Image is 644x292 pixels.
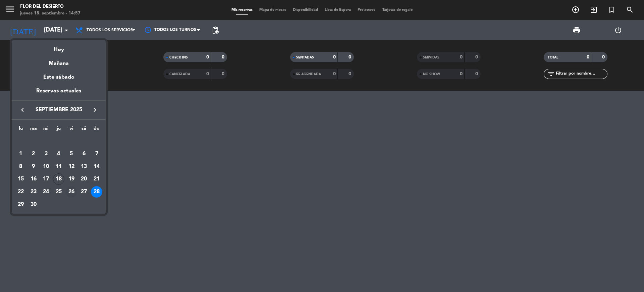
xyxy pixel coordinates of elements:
div: 21 [91,173,102,185]
td: 13 de septiembre de 2025 [78,160,91,173]
div: 14 [91,161,102,172]
div: 22 [15,186,26,198]
td: 7 de septiembre de 2025 [90,148,103,160]
td: 18 de septiembre de 2025 [52,173,65,185]
span: septiembre 2025 [29,106,89,114]
td: 3 de septiembre de 2025 [40,148,52,160]
th: jueves [52,125,65,135]
td: 5 de septiembre de 2025 [65,148,78,160]
td: 27 de septiembre de 2025 [78,185,91,198]
td: 28 de septiembre de 2025 [90,185,103,198]
td: 2 de septiembre de 2025 [27,148,40,160]
td: 14 de septiembre de 2025 [90,160,103,173]
div: 18 [53,173,64,185]
div: 30 [28,199,39,210]
td: 23 de septiembre de 2025 [27,185,40,198]
div: Este sábado [12,68,106,87]
td: SEP. [14,135,103,148]
div: 7 [91,148,102,160]
td: 25 de septiembre de 2025 [52,185,65,198]
td: 6 de septiembre de 2025 [78,148,91,160]
td: 16 de septiembre de 2025 [27,173,40,185]
div: 9 [28,161,39,172]
div: 3 [40,148,52,160]
td: 29 de septiembre de 2025 [14,198,27,211]
div: 12 [66,161,77,172]
td: 17 de septiembre de 2025 [40,173,52,185]
th: viernes [65,125,78,135]
td: 19 de septiembre de 2025 [65,173,78,185]
div: 6 [78,148,90,160]
div: 13 [78,161,90,172]
td: 4 de septiembre de 2025 [52,148,65,160]
td: 8 de septiembre de 2025 [14,160,27,173]
div: 19 [66,173,77,185]
td: 11 de septiembre de 2025 [52,160,65,173]
td: 10 de septiembre de 2025 [40,160,52,173]
div: 29 [15,199,26,210]
div: 1 [15,148,26,160]
div: 15 [15,173,26,185]
button: keyboard_arrow_right [89,106,101,114]
th: martes [27,125,40,135]
div: 20 [78,173,90,185]
td: 1 de septiembre de 2025 [14,148,27,160]
div: 23 [28,186,39,198]
div: 17 [40,173,52,185]
div: Mañana [12,54,106,68]
td: 20 de septiembre de 2025 [78,173,91,185]
div: 16 [28,173,39,185]
div: 5 [66,148,77,160]
th: sábado [78,125,91,135]
td: 9 de septiembre de 2025 [27,160,40,173]
div: 24 [40,186,52,198]
div: 28 [91,186,102,198]
div: Hoy [12,40,106,54]
th: miércoles [40,125,52,135]
button: keyboard_arrow_left [16,106,29,114]
td: 12 de septiembre de 2025 [65,160,78,173]
td: 22 de septiembre de 2025 [14,185,27,198]
div: 8 [15,161,26,172]
i: keyboard_arrow_right [91,106,99,114]
div: Reservas actuales [12,87,106,100]
i: keyboard_arrow_left [18,106,26,114]
td: 21 de septiembre de 2025 [90,173,103,185]
div: 11 [53,161,64,172]
td: 26 de septiembre de 2025 [65,185,78,198]
td: 15 de septiembre de 2025 [14,173,27,185]
div: 26 [66,186,77,198]
div: 25 [53,186,64,198]
th: domingo [90,125,103,135]
div: 27 [78,186,90,198]
div: 2 [28,148,39,160]
th: lunes [14,125,27,135]
div: 10 [40,161,52,172]
td: 24 de septiembre de 2025 [40,185,52,198]
div: 4 [53,148,64,160]
td: 30 de septiembre de 2025 [27,198,40,211]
